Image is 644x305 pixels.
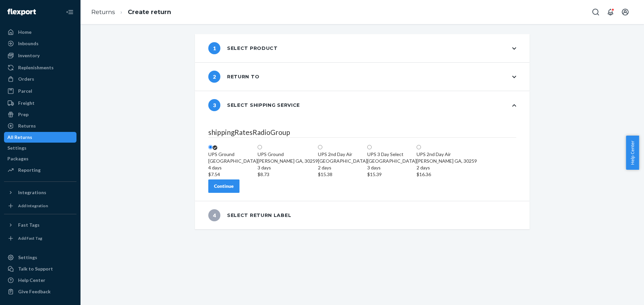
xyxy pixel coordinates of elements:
button: Close Navigation [63,5,76,19]
a: Returns [4,121,76,131]
div: Add Fast Tag [18,235,42,241]
div: Settings [18,254,37,261]
div: Add Integration [18,203,48,209]
div: Fast Tags [18,222,40,228]
button: Continue [208,179,239,193]
div: Replenishments [18,64,54,71]
div: [PERSON_NAME] GA, 30259 [258,158,318,178]
a: Inventory [4,50,76,61]
a: Prep [4,109,76,120]
button: Fast Tags [4,220,76,230]
div: 2 days [417,164,477,171]
div: [GEOGRAPHIC_DATA] [208,158,258,178]
div: All Returns [7,134,32,141]
span: 1 [208,42,220,54]
button: Open account menu [619,5,632,19]
img: Flexport logo [7,9,36,15]
button: Help Center [626,136,639,170]
a: Settings [4,143,76,153]
button: Integrations [4,187,76,198]
div: UPS Ground [258,151,318,158]
button: Give Feedback [4,286,76,297]
div: $7.54 [208,171,258,178]
input: UPS Ground[PERSON_NAME] GA, 302593 days$8.73 [258,145,262,149]
a: Orders [4,74,76,84]
div: $16.36 [417,171,477,178]
a: Create return [128,8,171,16]
a: Freight [4,98,76,108]
a: Add Integration [4,201,76,211]
div: UPS Ground [208,151,258,158]
span: 4 [208,209,220,221]
input: UPS 3 Day Select[GEOGRAPHIC_DATA]3 days$15.39 [367,145,372,149]
div: $15.39 [367,171,417,178]
div: [GEOGRAPHIC_DATA] [318,158,367,178]
a: Inbounds [4,38,76,49]
div: Freight [18,100,35,106]
a: Talk to Support [4,263,76,274]
a: All Returns [4,132,76,143]
div: Integrations [18,189,46,196]
div: 3 days [367,164,417,171]
button: Open Search Box [589,5,602,19]
div: Talk to Support [18,265,53,272]
a: Help Center [4,275,76,286]
div: UPS 2nd Day Air [417,151,477,158]
div: Home [18,29,32,35]
div: Parcel [18,88,32,94]
div: Orders [18,76,34,82]
div: Give Feedback [18,288,51,295]
div: UPS 2nd Day Air [318,151,367,158]
div: Inbounds [18,40,39,47]
legend: shippingRatesRadioGroup [208,127,516,138]
span: 3 [208,99,220,111]
div: [PERSON_NAME] GA, 30259 [417,158,477,178]
input: UPS 2nd Day Air[GEOGRAPHIC_DATA]2 days$15.38 [318,145,322,149]
a: Parcel [4,86,76,96]
div: Inventory [18,52,40,59]
div: UPS 3 Day Select [367,151,417,158]
input: UPS Ground[GEOGRAPHIC_DATA]4 days$7.54 [208,145,213,149]
button: Open notifications [604,5,617,19]
div: 3 days [258,164,318,171]
div: Select return label [208,209,291,221]
div: 4 days [208,164,258,171]
div: Select shipping service [208,99,300,111]
div: $8.73 [258,171,318,178]
div: $15.38 [318,171,367,178]
div: Select product [208,42,278,54]
a: Reporting [4,165,76,175]
ol: breadcrumbs [86,2,176,22]
a: Home [4,27,76,37]
div: Returns [18,123,36,129]
div: Reporting [18,167,41,173]
a: Packages [4,153,76,164]
div: Settings [7,145,26,151]
div: 2 days [318,164,367,171]
input: UPS 2nd Day Air[PERSON_NAME] GA, 302592 days$16.36 [417,145,421,149]
div: Packages [7,155,29,162]
span: 2 [208,71,220,83]
a: Returns [91,8,115,16]
a: Settings [4,252,76,263]
div: Continue [214,183,234,189]
a: Replenishments [4,62,76,73]
div: Prep [18,111,29,118]
div: Return to [208,71,259,83]
div: Help Center [18,277,45,284]
div: [GEOGRAPHIC_DATA] [367,158,417,178]
a: Add Fast Tag [4,233,76,244]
